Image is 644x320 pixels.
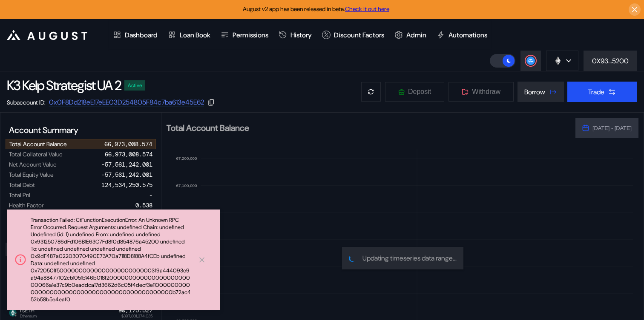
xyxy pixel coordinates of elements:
[6,274,156,292] div: Account Balance
[592,57,629,65] div: 0X93...5200
[7,76,121,94] div: K3 Kelp Strategist UA 2
[17,307,37,318] span: rsETH
[49,98,204,107] a: 0x0F8Dd218eE17eEE03D254805F84c7ba613e45E62
[389,19,431,51] a: Admin
[273,19,317,51] a: History
[7,99,46,106] div: Subaccount ID:
[290,31,312,40] div: History
[128,82,142,88] div: Active
[101,181,152,189] div: 124,534,250.575
[163,19,216,51] a: Loan Book
[101,171,152,178] div: -57,561,242.001
[125,31,158,40] div: Dashboard
[167,124,569,132] h2: Total Account Balance
[584,51,637,71] button: 0X93...5200
[9,161,56,168] div: Net Account Value
[408,88,431,96] span: Deposit
[553,56,563,65] img: chain logo
[233,31,268,40] div: Permissions
[472,88,500,96] span: Withdraw
[524,88,545,96] div: Borrow
[14,312,18,317] img: svg+xml,%3c
[149,191,152,199] div: -
[6,121,156,139] div: Account Summary
[101,161,152,168] div: -57,561,242.001
[135,201,152,209] div: 0.538
[243,5,389,13] span: August v2 app has been released in beta.
[9,140,66,148] div: Total Account Balance
[176,183,197,188] text: 67,100,000
[317,19,389,51] a: Discount Factors
[108,19,163,51] a: Dashboard
[20,314,37,318] span: Ethereum
[9,171,53,178] div: Total Equity Value
[31,216,191,303] div: Transaction Failed: CtFunctionExecutionError: An Unknown RPC Error Occurred. Request Arguments: u...
[6,243,156,256] button: Show Less
[176,156,197,161] text: 67,200,000
[9,181,35,189] div: Total Debt
[6,292,156,306] div: Aggregate Balances
[385,82,445,102] button: Deposit
[448,31,487,40] div: Automations
[546,51,578,71] button: chain logo
[180,31,210,40] div: Loan Book
[9,150,62,158] div: Total Collateral Value
[406,31,426,40] div: Admin
[517,82,564,102] button: Borrow
[448,82,514,102] button: Withdraw
[9,191,32,199] div: Total PnL
[362,254,457,263] span: Updating timeseries data range...
[334,31,384,40] div: Discount Factors
[588,88,604,96] div: Trade
[9,201,44,209] div: Health Factor
[431,19,492,51] a: Automations
[345,5,389,13] a: Check it out here
[567,82,637,102] button: Trade
[121,314,152,318] span: $397,801,274.035
[349,255,356,262] img: pending
[216,19,273,51] a: Permissions
[104,140,152,148] div: 66,973,008.574
[105,150,152,158] div: 66,973,008.574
